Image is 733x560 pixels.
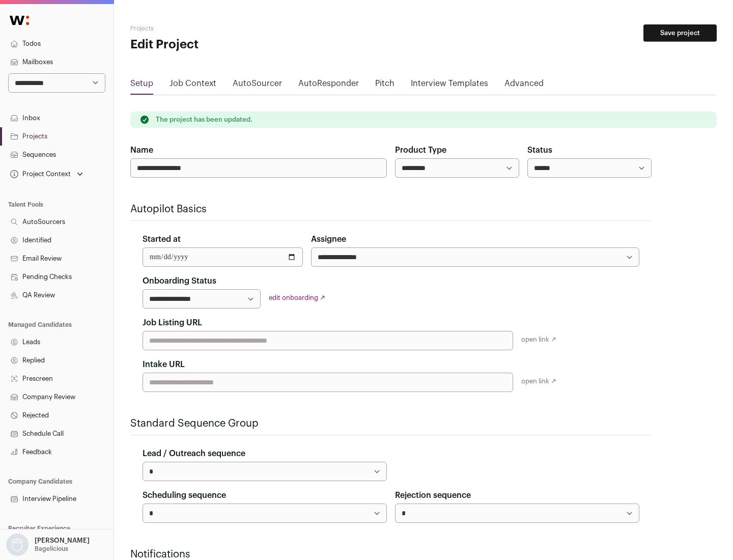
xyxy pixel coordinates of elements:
p: Bagelicious [35,545,68,553]
a: Advanced [504,77,544,94]
p: [PERSON_NAME] [35,537,90,545]
button: Open dropdown [8,167,85,181]
label: Rejection sequence [395,489,471,501]
label: Onboarding Status [143,275,216,287]
a: AutoSourcer [233,77,282,94]
button: Save project [643,24,717,42]
a: Interview Templates [411,77,488,94]
label: Started at [143,233,181,245]
h1: Edit Project [130,37,326,53]
div: Project Context [8,170,71,178]
label: Name [130,144,153,156]
a: AutoResponder [298,77,359,94]
label: Scheduling sequence [143,489,226,501]
h2: Autopilot Basics [130,202,652,216]
button: Open dropdown [4,534,92,556]
a: Setup [130,77,153,94]
img: nopic.png [6,534,29,556]
label: Product Type [395,144,446,156]
label: Assignee [311,233,346,245]
a: Pitch [375,77,394,94]
p: The project has been updated. [156,116,252,124]
h2: Projects [130,24,326,33]
a: edit onboarding ↗ [269,294,325,301]
img: Wellfound [4,10,35,31]
label: Job Listing URL [143,317,202,329]
h2: Standard Sequence Group [130,416,652,431]
label: Lead / Outreach sequence [143,447,245,460]
a: Job Context [170,77,216,94]
label: Status [527,144,552,156]
label: Intake URL [143,358,185,371]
